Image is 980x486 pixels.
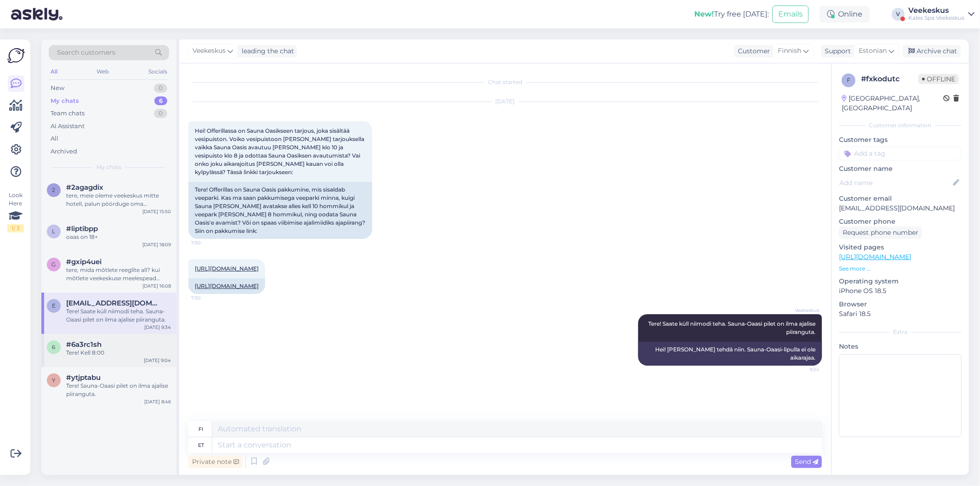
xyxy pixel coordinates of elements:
[144,324,171,331] div: [DATE] 9:34
[795,458,818,466] span: Send
[839,121,962,130] div: Customer information
[96,163,121,171] span: My chats
[191,294,226,301] span: 7:50
[66,266,171,283] div: tere, mida mõtlete reeglite all? kui mõtlete veekeskuse meelespead külalistele siis see on leitav...
[154,109,167,118] div: 0
[839,194,962,203] p: Customer email
[66,373,101,382] span: #ytjptabu
[51,109,85,118] div: Team chats
[195,127,366,175] span: Hei! Offerillassa on Sauna Oasikseen tarjous, joka sisältää vesipuiston. Voiko vesipuistoon [PERS...
[861,73,918,85] div: # fxkodutc
[820,6,870,23] div: Online
[839,277,962,286] p: Operating system
[772,6,809,23] button: Emails
[52,228,56,235] span: l
[7,191,24,232] div: Look Here
[142,241,171,248] div: [DATE] 18:09
[839,147,962,160] input: Add a tag
[892,8,905,21] div: V
[903,45,961,57] div: Archive chat
[7,224,24,232] div: 1 / 3
[918,74,959,84] span: Offline
[694,10,714,18] b: New!
[147,66,169,78] div: Socials
[199,421,204,437] div: fi
[66,307,171,324] div: Tere! Saate küll niimodi teha. Sauna-Oaasi pilet on ilma ajalise piiranguta.
[648,320,817,335] span: Tere! Saate küll niimodi teha. Sauna-Oaasi pilet on ilma ajalise piiranguta.
[188,456,243,468] div: Private note
[908,7,964,14] div: Veekeskus
[188,78,822,86] div: Chat started
[7,47,25,64] img: Askly Logo
[66,192,171,208] div: tere, meie oleme veekeskus mitte hotell, palun pöörduge oma küsimusega hotelli [PERSON_NAME]
[638,342,822,366] div: Hei! [PERSON_NAME] tehdä niin. Sauna-Oaasi-lipulla ei ole aikarajaa.
[839,135,962,145] p: Customer tags
[49,66,59,78] div: All
[238,46,294,56] div: leading the chat
[52,186,56,193] span: 2
[908,14,964,22] div: Kales Spa Veekeskus
[839,203,962,213] p: [EMAIL_ADDRESS][DOMAIN_NAME]
[66,233,171,241] div: oaas on 18+
[195,283,259,289] a: [URL][DOMAIN_NAME]
[839,226,922,239] div: Request phone number
[51,147,77,156] div: Archived
[52,344,56,350] span: 6
[66,183,103,192] span: #2agagdix
[52,261,56,268] span: g
[66,299,162,307] span: emmainarivaarala@gmail.com
[785,366,819,373] span: 9:34
[839,309,962,319] p: Safari 18.5
[785,307,819,314] span: Veekeskus
[188,97,822,106] div: [DATE]
[66,349,171,357] div: Tere! Kell 8:00
[188,182,372,239] div: Tere! Offerillas on Sauna Oasis pakkumine, mis sisaldab veeparki. Kas ma saan pakkumisega veepark...
[66,258,102,266] span: #gxip4uei
[842,94,943,113] div: [GEOGRAPHIC_DATA], [GEOGRAPHIC_DATA]
[193,46,226,56] span: Veekeskus
[195,265,259,272] a: [URL][DOMAIN_NAME]
[839,164,962,174] p: Customer name
[839,243,962,252] p: Visited pages
[191,239,226,246] span: 7:50
[51,96,79,106] div: My chats
[694,9,769,20] div: Try free [DATE]:
[821,46,851,56] div: Support
[57,48,115,57] span: Search customers
[51,122,85,131] div: AI Assistant
[66,340,102,349] span: #6a3rc1sh
[839,286,962,296] p: iPhone OS 18.5
[839,265,962,273] p: See more ...
[859,46,887,56] span: Estonian
[778,46,801,56] span: Finnish
[142,208,171,215] div: [DATE] 15:50
[144,357,171,364] div: [DATE] 9:04
[847,77,850,84] span: f
[198,437,204,453] div: et
[839,253,911,261] a: [URL][DOMAIN_NAME]
[839,328,962,336] div: Extra
[142,283,171,289] div: [DATE] 16:08
[839,217,962,226] p: Customer phone
[154,96,167,106] div: 6
[66,225,98,233] span: #liptibpp
[734,46,770,56] div: Customer
[144,398,171,405] div: [DATE] 8:46
[51,134,58,143] div: All
[66,382,171,398] div: Tere! Sauna-Oaasi pilet on ilma ajalise piiranguta.
[839,178,951,188] input: Add name
[52,377,56,384] span: y
[52,302,56,309] span: e
[95,66,111,78] div: Web
[51,84,64,93] div: New
[839,342,962,351] p: Notes
[908,7,974,22] a: VeekeskusKales Spa Veekeskus
[154,84,167,93] div: 0
[839,300,962,309] p: Browser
